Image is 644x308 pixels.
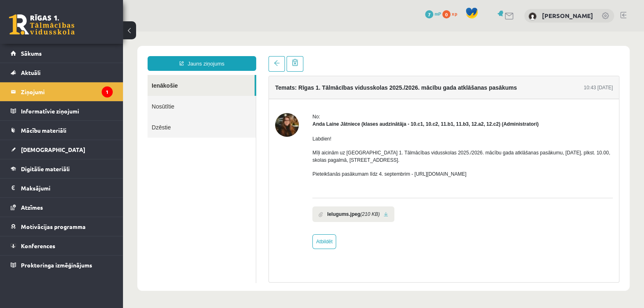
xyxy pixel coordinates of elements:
p: Pieteikšanās pasākumam līdz 4. septembrim - [URL][DOMAIN_NAME] [189,139,490,146]
h4: Temats: Rīgas 1. Tālmācības vidusskolas 2025./2026. mācību gada atklāšanas pasākums [152,53,394,59]
legend: Maksājumi [21,179,113,197]
i: (210 KB) [237,179,257,186]
span: [DEMOGRAPHIC_DATA] [21,146,85,153]
a: Aktuāli [11,63,113,82]
a: Mācību materiāli [11,121,113,140]
p: Mīļi aicinām uz [GEOGRAPHIC_DATA] 1. Tālmācības vidusskolas 2025./2026. mācību gada atklāšanas pa... [189,118,490,132]
a: Rīgas 1. Tālmācības vidusskola [9,14,75,35]
a: [DEMOGRAPHIC_DATA] [11,140,113,159]
span: Sākums [21,50,42,57]
a: Dzēstie [25,85,133,106]
a: Ienākošie [25,43,132,64]
legend: Informatīvie ziņojumi [21,102,113,120]
a: Ziņojumi1 [11,82,113,101]
a: Atzīmes [11,198,113,217]
span: mP [435,10,441,17]
span: Mācību materiāli [21,127,66,134]
img: Anda Laine Jātniece (klases audzinātāja - 10.c1, 10.c2, 11.b1, 11.b3, 12.a2, 12.c2) [152,82,176,105]
b: Ielugums.jpeg [204,179,237,186]
p: Labdien! [189,104,490,111]
span: Digitālie materiāli [21,165,70,172]
span: Atzīmes [21,204,43,211]
a: Atbildēt [189,203,213,217]
span: Konferences [21,242,55,249]
a: Konferences [11,236,113,255]
span: 0 [442,10,451,18]
legend: Ziņojumi [21,82,113,101]
span: Motivācijas programma [21,223,86,230]
a: 7 mP [425,10,441,17]
a: Informatīvie ziņojumi [11,102,113,120]
div: No: [189,82,490,89]
a: Maksājumi [11,179,113,197]
span: 7 [425,10,433,18]
div: 10:43 [DATE] [461,52,490,60]
span: Proktoringa izmēģinājums [21,261,92,269]
i: 1 [102,86,113,97]
a: 0 xp [442,10,461,17]
a: Digitālie materiāli [11,159,113,178]
a: Proktoringa izmēģinājums [11,256,113,274]
a: Jauns ziņojums [25,25,133,39]
span: xp [452,10,457,17]
span: Aktuāli [21,69,41,76]
a: Motivācijas programma [11,217,113,236]
a: [PERSON_NAME] [542,11,593,20]
img: Estere Naudiņa-Dannenberga [528,12,537,20]
a: Nosūtītie [25,64,133,85]
strong: Anda Laine Jātniece (klases audzinātāja - 10.c1, 10.c2, 11.b1, 11.b3, 12.a2, 12.c2) (Administratori) [189,90,416,95]
a: Sākums [11,44,113,63]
